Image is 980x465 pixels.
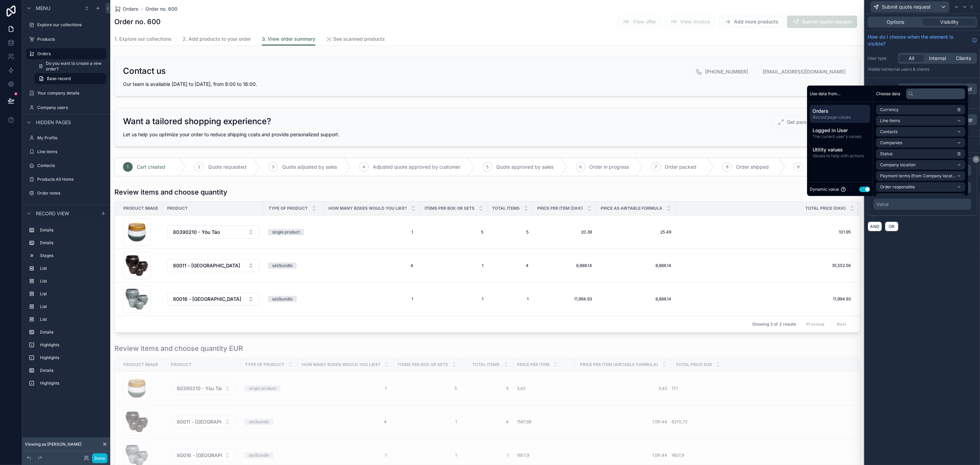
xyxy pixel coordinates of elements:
label: List [40,278,103,284]
label: Contacts [37,163,105,168]
label: My Profile [37,135,105,141]
span: Product image [123,362,158,367]
a: Your company details [26,88,106,99]
span: 3. View order summary [262,36,315,42]
a: 2. Add products to your order [183,33,251,47]
span: Total price (DKK) [805,206,846,211]
span: Menu [36,5,50,12]
span: Submit quote request [882,3,931,10]
label: Details [40,227,103,233]
button: Done [92,453,108,463]
span: See scanned products [333,36,385,42]
span: OR [887,224,896,229]
div: scrollable content [22,221,110,396]
label: List [40,291,103,297]
span: Internal users & clients [885,67,929,72]
span: Orders [123,6,139,12]
label: Explore our collections [37,22,105,28]
label: Highlights [40,380,103,386]
label: Your company details [37,90,105,96]
a: See scanned products [326,33,385,47]
label: Line items [37,149,105,155]
a: Orders [26,48,106,59]
span: Dynamic value [810,187,839,192]
span: How many boxes would you like? [328,206,407,211]
label: Stages [40,253,103,258]
span: Logged in User [813,127,868,134]
button: AND [868,221,882,231]
span: Record page values [813,115,868,120]
label: Order notes [37,190,105,196]
a: Company users [26,102,106,113]
span: Items per box or sets [398,362,448,367]
span: Orders [813,108,868,115]
label: Highlights [40,342,103,348]
span: Utility values [813,146,868,153]
span: Internal [929,55,946,62]
span: Use data from... [810,91,841,97]
label: Details [40,329,103,335]
span: Price per item [517,362,549,367]
span: All [909,55,915,62]
span: Base record [47,76,71,81]
h1: Order no. 600 [114,17,161,27]
span: Type of product [245,362,284,367]
p: Visible to [868,67,977,72]
a: Do you want to create a new order? [34,61,106,72]
label: Details [40,240,103,246]
span: How do I choose when the element is visible? [868,33,969,47]
span: The current user's values [813,134,868,139]
span: Price as airtable formula [601,206,662,211]
label: User type [868,56,895,61]
span: Viewing as [PERSON_NAME] [25,442,81,447]
a: Products [26,34,106,45]
a: Products All Home [26,174,106,185]
a: How do I choose when the element is visible? [868,33,977,47]
a: Orders [114,6,139,12]
span: Type of product [268,206,308,211]
span: Items per box or sets [425,206,474,211]
label: Company users [37,105,105,110]
span: Product [171,362,192,367]
span: How many boxes would you like? [302,362,380,367]
span: Values to help with actions [813,153,868,159]
span: Record view [36,210,69,217]
a: Line items [26,146,106,157]
span: Do you want to create a new order? [46,61,102,72]
span: 1. Explore our collections [114,36,172,42]
span: Product image [123,206,158,211]
span: 2. Add products to your order [183,36,251,42]
span: Price per item (airtable formula) [580,362,658,367]
a: Order notes [26,188,106,199]
label: List [40,304,103,309]
a: 1. Explore our collections [114,33,172,47]
span: Hidden pages [36,119,71,126]
button: Submit quote request [870,1,950,13]
a: 3. View order summary [262,33,315,46]
span: Total items [492,206,520,211]
a: Contacts [26,160,106,171]
a: Order no. 600 [145,6,177,12]
label: List [40,317,103,322]
span: Visibility [940,19,959,26]
a: Base record [34,73,106,84]
label: Details [40,368,103,373]
span: Total items [472,362,500,367]
div: Value [876,201,889,208]
button: OR [885,221,899,231]
span: Total price EUR [676,362,712,367]
span: Price per item (DKK) [537,206,583,211]
span: Clients [956,55,971,62]
label: Products All Home [37,177,105,182]
span: Showing 3 of 3 results [752,321,796,327]
label: Orders [37,51,102,57]
label: Highlights [40,355,103,360]
label: Products [37,37,105,42]
a: My Profile [26,132,106,144]
span: Choose data [876,91,901,97]
span: Options [887,19,904,26]
label: List [40,266,103,271]
div: scrollable content [807,102,873,164]
span: Product [167,206,188,211]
